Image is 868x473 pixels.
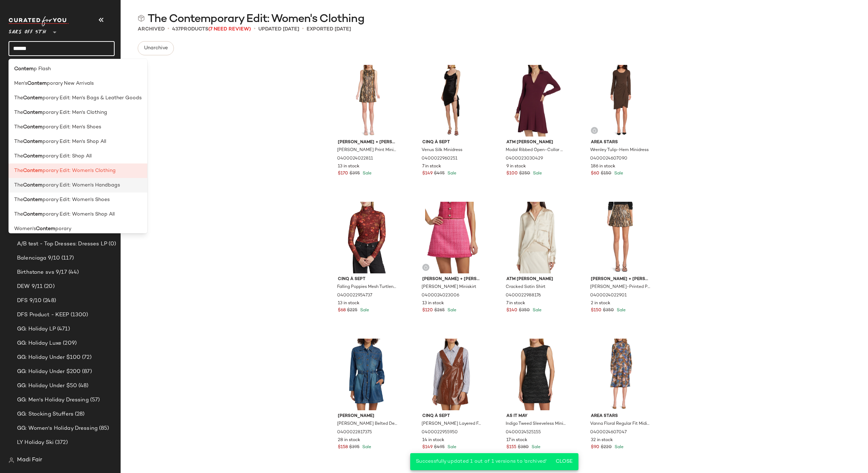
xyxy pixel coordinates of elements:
span: porary Edit: Women's Shop All [43,211,115,218]
span: The Contemporary Edit: Women's Clothing [148,12,364,26]
span: 0400024525155 [506,429,541,436]
span: As It May [506,413,566,419]
span: 437 [172,27,181,32]
span: GG: Holiday Under $100 [17,354,81,362]
span: • [167,25,169,33]
b: Contem [27,80,47,87]
span: The [14,109,23,116]
span: 0400024022901 [590,293,627,299]
span: [PERSON_NAME] Belted Denim Minidress [337,421,397,427]
span: 32 in stock [591,437,613,444]
span: Vanna Floral Regular Fit Midi-Dress [590,421,650,427]
span: porary Edit: Men's Shoes [43,123,101,131]
img: svg%3e [424,265,428,269]
b: Contem [23,211,43,218]
span: 7 in stock [422,163,441,170]
span: A/B test - Top Dresses: Dresses LP [17,240,107,248]
img: 0400022960251_BLACK [417,65,488,137]
span: • [302,25,304,33]
span: $100 [506,171,518,177]
img: 0400024607090_BROWN [585,65,657,137]
img: 0400024022811_CAMELBLACKSNAKE [332,65,403,137]
span: (1300) [69,311,88,319]
span: 14 in stock [422,437,444,444]
span: $495 [434,444,445,451]
span: Wrenley Tulip-Hem Minidress [590,147,649,154]
img: 0400022817375_MEDIUMWASH [332,339,403,410]
span: [PERSON_NAME] + [PERSON_NAME] [422,276,482,283]
span: 0400023030429 [506,156,543,162]
span: 0400022954737 [337,293,372,299]
p: Exported [DATE] [307,26,351,33]
span: 0400022988176 [506,293,541,299]
img: cfy_white_logo.C9jOOHJF.svg [9,16,69,26]
span: 0400022955950 [422,429,458,436]
span: LY Holiday Ski [17,439,54,447]
span: [PERSON_NAME] Print Minidress [337,147,397,154]
span: $150 [601,171,611,177]
span: Sale [361,445,371,450]
span: Sale [361,171,372,176]
span: Venus Silk Minidress [422,147,462,154]
span: (20) [43,283,55,291]
span: 17 in stock [506,437,527,444]
b: Contem [23,182,43,189]
span: p Flash [34,65,51,73]
span: 0400024023006 [422,293,459,299]
span: Sale [532,171,542,176]
span: 0400024607047 [590,429,627,436]
b: Contem [23,94,43,102]
span: Cracked Satin Shirt [506,284,545,290]
span: 13 in stock [422,300,444,307]
span: (85) [98,424,109,433]
span: porary Edit: Men's Clothing [43,109,107,116]
span: porary Edit: Women's Handbags [43,182,120,189]
span: Sale [446,445,456,450]
span: GG: Holiday Luxe [17,339,61,347]
span: 0400024022811 [337,156,373,162]
span: (117) [60,254,74,262]
button: Unarchive [138,41,174,55]
span: $158 [338,444,348,451]
img: svg%3e [592,128,597,133]
span: $155 [506,444,516,451]
span: Cinq à Sept [338,276,398,283]
span: Area Stars [591,413,651,419]
span: The [14,152,23,160]
span: (72) [81,354,92,362]
span: [PERSON_NAME] + [PERSON_NAME] [591,276,651,283]
span: $225 [347,307,357,314]
span: $150 [591,307,601,314]
span: Birthstone svs 9/17 [17,268,67,277]
span: Indigo Tweed Sleeveless Minidress [506,421,566,427]
span: $395 [350,171,360,177]
span: Sale [531,308,542,313]
span: 2 in stock [591,300,610,307]
span: $495 [434,171,445,177]
span: GG: Women's Holiday Dressing [17,424,98,433]
span: $90 [591,444,599,451]
span: $140 [506,307,517,314]
b: Contem [23,138,43,145]
span: porary Edit: Men's Bags & Leather Goods [43,94,142,102]
b: Contem [23,109,43,116]
img: 0400022988176_VANILLAMIST [501,202,572,273]
span: Sale [530,445,540,450]
img: 0400024022901_CAMELBLACKSNAKE [585,202,657,273]
span: porary [55,225,71,233]
span: GG: Holiday Under $50 [17,382,77,390]
span: Men's [14,80,27,87]
span: (57) [89,396,100,404]
span: (48) [77,382,89,390]
button: Close [553,455,576,468]
span: $149 [422,444,433,451]
b: Contem [36,225,55,233]
span: $149 [422,171,433,177]
span: • [254,25,256,33]
span: porary New Arrivals [47,80,94,87]
span: $395 [349,444,359,451]
span: ATM [PERSON_NAME] [506,276,566,283]
span: (248) [42,297,56,305]
span: 0400024607090 [590,156,627,162]
span: The [14,196,23,204]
